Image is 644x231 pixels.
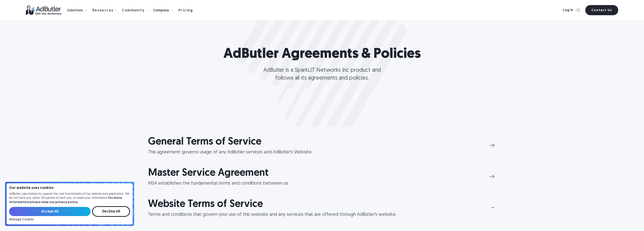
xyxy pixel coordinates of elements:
p: AdButler is a SparkLIT Networks Inc product and follows all its agreements and policies. [223,67,421,82]
div: This agreement governs usage of any AdButler services and AdButler's Website. [148,149,312,155]
p: AdButler uses cookies to support the core functionality of our website and application. We do not... [9,192,130,205]
div: Company [153,2,177,18]
a: Manage Cookies [9,218,34,221]
div: Community [122,9,144,12]
a: Log In [549,5,582,15]
div: Resources [92,9,114,12]
h1: AdButler Agreements & Policies [223,45,421,64]
div: Solutions [67,9,83,12]
div: Pricing [178,9,193,12]
div: Community [122,2,152,18]
a: Pricing [178,8,197,12]
div: Solutions [67,2,91,18]
h2: General Terms of Service [148,135,312,149]
h2: Master Service Agreement [148,166,289,180]
form: Email Form [9,206,130,221]
input: Decline All [92,206,130,217]
div: Terms and conditions that govern your use of this website and any services that are offered throu... [148,211,396,218]
div: Company [153,9,169,12]
input: Accept All [9,207,91,216]
h4: Our website uses cookies [9,186,130,190]
div: Resources [92,2,121,18]
a: General Terms of Service This agreement governs usage of any AdButler services and AdButler's Web... [148,135,496,155]
div: MSA establishes the fundamental terms and conditions between us. [148,180,289,187]
a: Master Service Agreement MSA establishes the fundamental terms and conditions between us. [148,166,496,187]
a: Contact Us [585,5,618,15]
h2: Website Terms of Service [148,197,396,211]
